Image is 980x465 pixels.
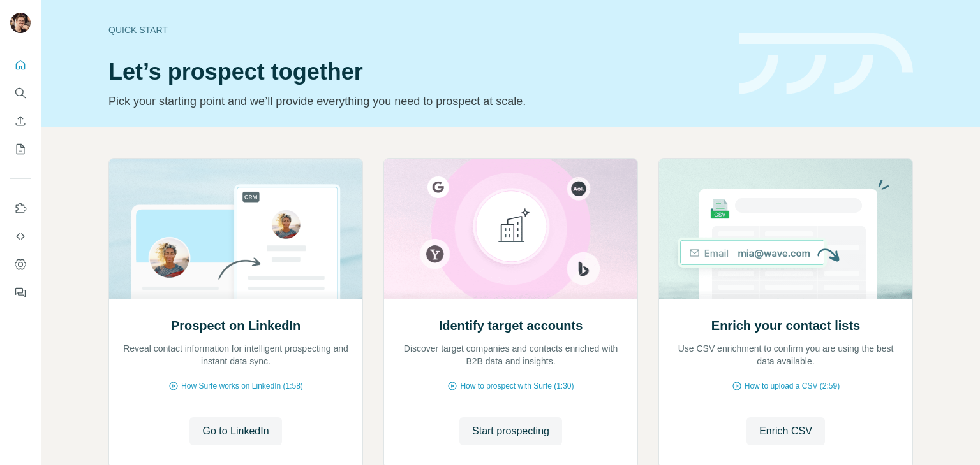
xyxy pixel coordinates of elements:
button: Search [10,82,31,104]
button: Use Surfe API [10,225,31,248]
img: Enrich your contact lists [658,159,913,299]
p: Use CSV enrichment to confirm you are using the best data available. [672,342,900,368]
span: How to prospect with Surfe (1:30) [460,380,574,392]
h1: Let’s prospect together [108,59,724,85]
h2: Prospect on LinkedIn [171,317,301,334]
button: Dashboard [10,253,31,276]
button: Go to LinkedIn [189,417,281,445]
button: Feedback [10,281,31,304]
span: How to upload a CSV (2:59) [745,380,840,392]
p: Reveal contact information for intelligent prospecting and instant data sync. [122,342,350,368]
button: Enrich CSV [10,110,31,132]
h2: Identify target accounts [439,317,583,334]
button: Enrich CSV [746,417,825,445]
span: How Surfe works on LinkedIn (1:58) [181,380,303,392]
img: Identify target accounts [383,159,638,299]
img: Prospect on LinkedIn [108,159,363,299]
img: banner [739,33,913,95]
span: Start prospecting [472,424,549,439]
span: Enrich CSV [759,424,812,439]
h2: Enrich your contact lists [711,317,860,334]
button: Start prospecting [459,417,562,445]
button: Quick start [10,54,31,76]
span: Go to LinkedIn [202,424,269,439]
p: Discover target companies and contacts enriched with B2B data and insights. [397,342,625,368]
img: Avatar [10,13,31,33]
p: Pick your starting point and we’ll provide everything you need to prospect at scale. [108,92,724,110]
button: My lists [10,138,31,161]
div: Quick start [108,24,724,36]
button: Use Surfe on LinkedIn [10,197,31,220]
